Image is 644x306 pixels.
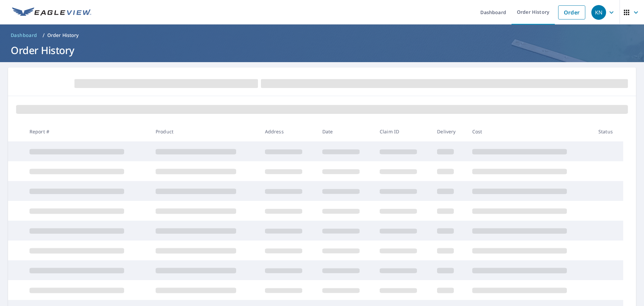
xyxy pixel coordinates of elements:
nav: breadcrumb [8,30,636,41]
p: Order History [47,32,79,39]
th: Claim ID [374,122,432,141]
span: Dashboard [11,32,37,39]
a: Order [558,5,585,19]
li: / [43,31,45,39]
h1: Order History [8,43,636,57]
a: Dashboard [8,30,40,41]
th: Status [593,122,623,141]
th: Product [150,122,260,141]
div: KN [591,5,606,20]
img: EV Logo [12,7,91,17]
th: Delivery [432,122,467,141]
th: Address [260,122,317,141]
th: Report # [24,122,150,141]
th: Date [317,122,374,141]
th: Cost [467,122,593,141]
